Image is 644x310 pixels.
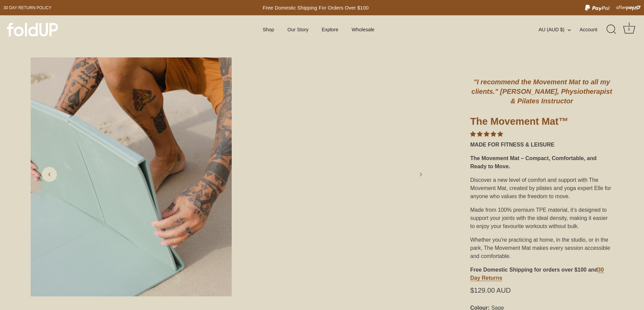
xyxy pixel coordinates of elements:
[470,142,554,148] strong: MADE FOR FITNESS & LEISURE
[470,233,613,263] div: Whether you're practicing at home, in the studio, or in the park, The Movement Mat makes every se...
[470,267,598,273] strong: Free Domestic Shipping for orders over $100 and
[470,203,613,233] div: Made from 100% premium TPE material, it’s designed to support your joints with the ideal density,...
[539,27,578,33] button: AU (AUD $)
[316,23,344,36] a: Explore
[580,25,609,34] a: Account
[346,23,381,36] a: Wholesale
[470,115,613,130] h1: The Movement Mat™
[281,23,314,36] a: Our Story
[257,23,280,36] a: Shop
[470,152,613,173] div: The Movement Mat – Compact, Comfortable, and Ready to Move.
[604,22,619,37] a: Search
[413,167,428,182] a: Next slide
[472,78,612,105] em: "I recommend the Movement Mat to all my clients." [PERSON_NAME], Physiotherapist & Pilates Instru...
[470,131,503,137] span: 4.85 stars
[470,288,511,293] span: $129.00 AUD
[246,23,392,36] div: Primary navigation
[622,22,637,37] a: Cart
[626,26,632,33] div: 0
[42,167,57,182] a: Previous slide
[470,173,613,203] div: Discover a new level of comfort and support with The Movement Mat, created by pilates and yoga ex...
[3,4,51,12] a: 30 day Return policy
